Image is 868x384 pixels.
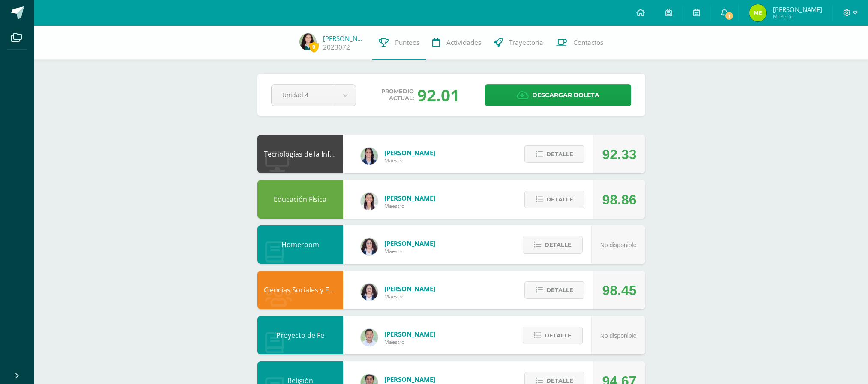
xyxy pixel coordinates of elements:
span: Detalle [545,237,572,253]
a: Descargar boleta [485,84,631,106]
button: Detalle [523,327,583,344]
img: 05fc99470b6b8232ca6bd7819607359e.png [299,33,317,50]
img: cc8173afdae23698f602c22063f262d2.png [749,4,766,21]
div: Homeroom [257,225,343,264]
span: Promedio actual: [381,88,414,102]
span: Maestro [384,248,435,255]
span: Descargar boleta [532,85,599,106]
img: 7489ccb779e23ff9f2c3e89c21f82ed0.png [361,148,378,165]
span: Detalle [546,192,573,207]
span: No disponible [600,332,637,339]
span: Unidad 4 [282,85,324,105]
a: Contactos [550,26,610,60]
span: Maestro [384,293,435,300]
div: Proyecto de Fe [257,316,343,354]
span: Punteos [395,38,419,47]
span: [PERSON_NAME] [384,239,435,248]
a: Trayectoria [488,26,550,60]
div: 98.86 [602,180,636,219]
span: Mi Perfil [773,13,822,20]
span: Contactos [573,38,603,47]
button: Detalle [523,236,583,254]
a: 2023072 [323,43,350,52]
span: Maestro [384,338,435,346]
div: Educación Física [257,180,343,219]
span: Maestro [384,202,435,210]
span: No disponible [600,242,637,248]
button: Detalle [524,281,584,299]
span: [PERSON_NAME] [384,375,435,384]
span: [PERSON_NAME] [384,330,435,338]
button: Detalle [524,191,584,208]
span: Detalle [545,328,572,343]
button: Detalle [524,145,584,163]
div: Tecnologías de la Información y Comunicación: Computación [257,135,343,173]
span: Actividades [446,38,481,47]
img: 68dbb99899dc55733cac1a14d9d2f825.png [361,193,378,210]
span: [PERSON_NAME] [384,284,435,293]
span: [PERSON_NAME] [773,5,822,14]
span: 0 [309,41,319,52]
div: Ciencias Sociales y Formación Ciudadana [257,271,343,309]
img: ba02aa29de7e60e5f6614f4096ff8928.png [361,284,378,301]
a: Punteos [372,26,426,60]
div: 92.33 [602,135,636,174]
span: Detalle [546,146,573,162]
span: Detalle [546,282,573,298]
div: 98.45 [602,271,636,310]
a: [PERSON_NAME] [323,34,366,43]
span: [PERSON_NAME] [384,148,435,157]
span: Trayectoria [509,38,543,47]
a: Unidad 4 [272,85,356,106]
div: 92.01 [417,84,460,106]
img: 585d333ccf69bb1c6e5868c8cef08dba.png [361,329,378,346]
a: Actividades [426,26,488,60]
span: Maestro [384,157,435,164]
span: 1 [724,11,734,21]
span: [PERSON_NAME] [384,194,435,202]
img: ba02aa29de7e60e5f6614f4096ff8928.png [361,238,378,255]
